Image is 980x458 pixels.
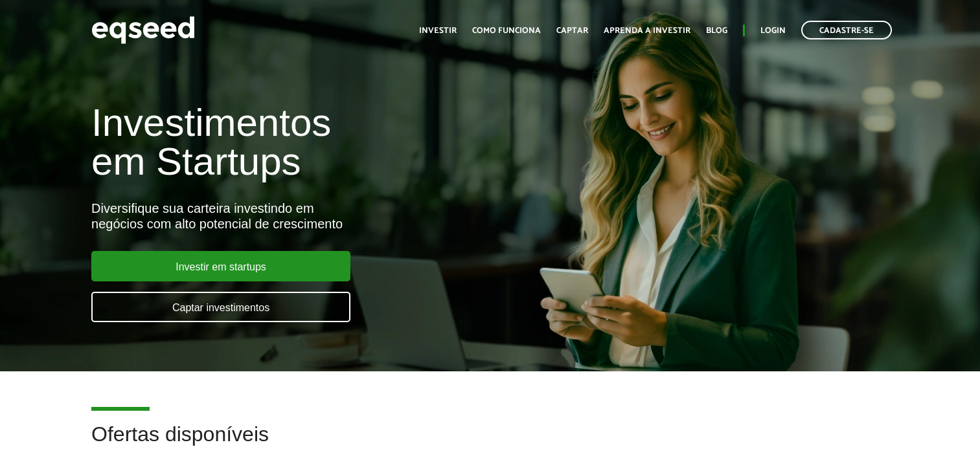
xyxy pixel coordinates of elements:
[760,27,786,35] a: Login
[91,13,195,47] img: EqSeed
[91,292,350,322] a: Captar investimentos
[419,27,457,35] a: Investir
[91,201,562,232] div: Diversifique sua carteira investindo em negócios com alto potencial de crescimento
[472,27,541,35] a: Como funciona
[91,104,562,181] h1: Investimentos em Startups
[91,251,350,281] a: Investir em startups
[706,27,727,35] a: Blog
[801,21,892,39] a: Cadastre-se
[604,27,690,35] a: Aprenda a investir
[556,27,588,35] a: Captar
